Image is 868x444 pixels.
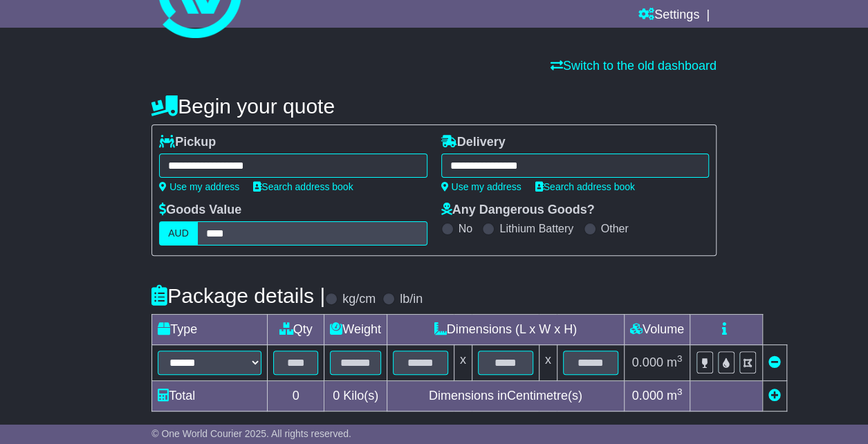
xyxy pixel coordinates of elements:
a: Remove this item [768,355,781,369]
span: m [667,389,683,403]
label: kg/cm [342,292,376,307]
td: Dimensions in Centimetre(s) [387,381,624,411]
a: Add new item [768,389,781,403]
td: 0 [268,381,324,411]
label: No [459,222,472,235]
a: Use my address [159,181,239,192]
td: Type [152,315,268,345]
sup: 3 [677,353,683,364]
label: lb/in [400,292,423,307]
a: Use my address [441,181,521,192]
label: Pickup [159,135,216,150]
label: Goods Value [159,203,241,218]
label: Other [601,222,629,235]
a: Switch to the old dashboard [551,59,717,73]
label: Lithium Battery [499,222,573,235]
td: Qty [268,315,324,345]
span: 0.000 [632,389,663,403]
label: Any Dangerous Goods? [441,203,595,218]
h4: Begin your quote [151,95,717,118]
td: Kilo(s) [324,381,387,411]
td: Weight [324,315,387,345]
td: Volume [624,315,690,345]
label: AUD [159,221,198,246]
span: © One World Courier 2025. All rights reserved. [151,428,351,439]
a: Search address book [535,181,635,192]
h4: Package details | [151,284,325,307]
span: 0.000 [632,355,663,369]
span: 0 [333,389,340,403]
td: x [539,345,557,381]
td: x [454,345,472,381]
a: Settings [638,4,699,28]
td: Dimensions (L x W x H) [387,315,624,345]
a: Search address book [253,181,353,192]
span: m [667,355,683,369]
td: Total [152,381,268,411]
sup: 3 [677,387,683,397]
label: Delivery [441,135,506,150]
